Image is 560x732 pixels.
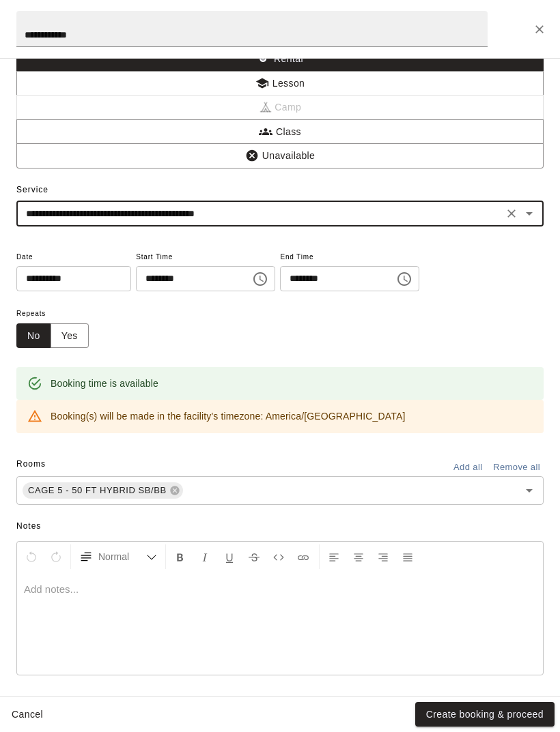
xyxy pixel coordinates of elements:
button: Justify Align [396,544,419,569]
button: Close [527,17,552,42]
span: Camps can only be created in the Services page [16,96,544,120]
button: Insert Code [267,544,290,569]
span: CAGE 5 - 50 FT HYBRID SB/BB [23,484,172,497]
div: Booking time is available [51,371,158,396]
button: Add all [446,457,490,478]
button: Format Strikethrough [242,544,266,569]
button: Yes [51,323,89,349]
button: Choose time, selected time is 2:00 PM [247,265,274,293]
button: Left Align [322,544,346,569]
button: Cancel [5,702,49,727]
div: outlined button group [16,323,89,349]
span: Rooms [16,459,46,469]
button: Insert Link [292,544,315,569]
button: Format Italics [193,544,216,569]
button: Class [16,119,544,145]
span: End Time [280,248,419,267]
button: Right Align [372,544,395,569]
button: Open [520,481,539,500]
button: Create booking & proceed [415,702,555,727]
button: Choose time, selected time is 3:00 PM [391,265,418,293]
span: Notes [16,516,544,538]
button: Format Underline [218,544,241,569]
button: Center Align [347,544,370,569]
input: Choose date, selected date is Aug 25, 2025 [16,266,122,291]
button: Undo [20,544,43,569]
span: Start Time [136,248,275,267]
button: Lesson [16,71,544,96]
div: Booking(s) will be made in the facility's timezone: America/[GEOGRAPHIC_DATA] [51,404,405,428]
span: Repeats [16,305,100,323]
button: Rental [16,46,544,72]
button: Unavailable [16,143,544,169]
button: Open [520,204,539,223]
button: Format Bold [169,544,192,569]
span: Normal [98,550,146,563]
span: Date [16,248,131,267]
button: Remove all [490,457,544,478]
button: Redo [44,544,68,569]
button: No [16,323,51,349]
button: Formatting Options [74,544,163,569]
span: Service [16,185,48,194]
div: CAGE 5 - 50 FT HYBRID SB/BB [23,482,183,499]
button: Clear [502,204,521,223]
